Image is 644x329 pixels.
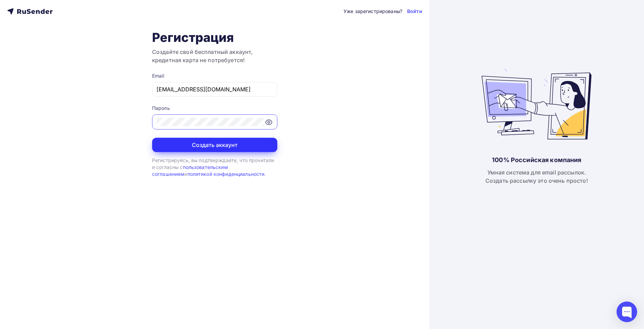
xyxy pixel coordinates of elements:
[344,8,402,15] div: Уже зарегистрированы?
[152,72,277,79] div: Email
[152,48,277,64] h3: Создайте свой бесплатный аккаунт, кредитная карта не потребуется!
[407,8,422,15] a: Войти
[152,164,228,177] a: пользовательским соглашением
[157,85,273,93] input: Укажите свой email
[152,105,277,112] div: Пароль
[152,157,277,178] div: Регистрируясь, вы подтверждаете, что прочитали и согласны с и .
[152,138,277,152] button: Создать аккаунт
[485,168,588,185] div: Умная система для email рассылок. Создать рассылку это очень просто!
[492,156,581,164] div: 100% Российская компания
[187,171,265,177] a: политикой конфиденциальности
[152,30,277,45] h1: Регистрация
